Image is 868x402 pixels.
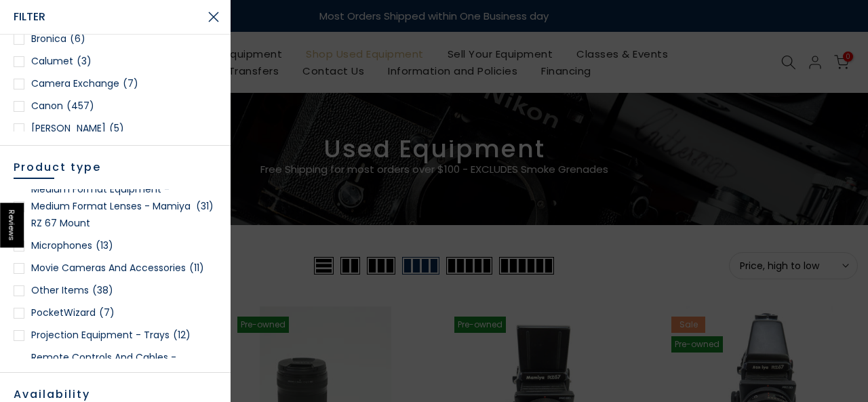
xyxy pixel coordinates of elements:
[66,98,94,115] span: (457)
[96,237,113,254] span: (13)
[198,358,214,375] span: (8)
[14,349,217,383] a: Remote Controls and Cables - Wired Camera Remotes(8)
[196,198,214,215] span: (31)
[14,7,197,27] span: Filter
[123,75,138,92] span: (7)
[14,327,217,344] a: Projection Equipment - Trays(12)
[77,53,92,70] span: (3)
[14,237,217,254] a: Microphones(13)
[189,260,204,277] span: (11)
[99,304,115,321] span: (7)
[14,181,217,232] a: Medium Format Equipment - Medium Format Lenses - Mamiya RZ 67 Mount(31)
[14,120,217,137] a: [PERSON_NAME](5)
[70,31,85,47] span: (6)
[14,260,217,277] a: Movie Cameras and Accessories(11)
[14,98,217,115] a: Canon(457)
[14,304,217,321] a: PocketWizard(7)
[173,327,191,344] span: (12)
[14,53,217,70] a: Calumet(3)
[14,159,217,189] h5: Product type
[109,120,124,137] span: (5)
[14,31,217,47] a: Bronica(6)
[14,282,217,299] a: Other Items(38)
[92,282,113,299] span: (38)
[14,75,217,92] a: Camera Exchange(7)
